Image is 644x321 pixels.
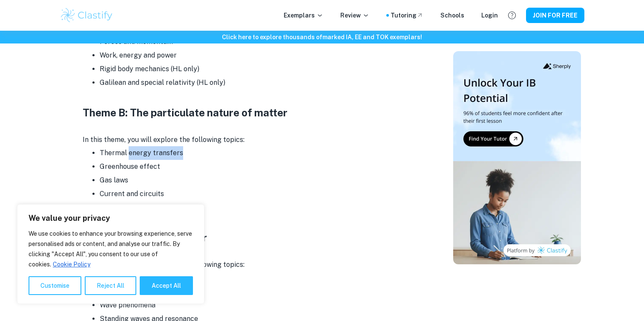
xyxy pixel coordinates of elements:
div: We value your privacy [17,204,204,304]
h6: Click here to explore thousands of marked IA, EE and TOK exemplars ! [2,32,642,42]
p: We use cookies to enhance your browsing experience, serve personalised ads or content, and analys... [29,228,193,269]
h3: Theme C: Wave behaviour [83,230,423,245]
li: Wave model [100,285,423,298]
li: Gas laws [100,174,423,187]
li: Thermodynamics (HL only) [100,201,423,214]
button: Help and Feedback [505,8,519,23]
p: Exemplars [284,11,323,20]
li: Greenhouse effect [100,160,423,174]
li: Thermal energy transfers [100,146,423,160]
li: Work, energy and power [100,49,423,62]
button: Customise [29,276,81,295]
a: Tutoring [391,11,423,20]
h3: Theme B: The particulate nature of matter [83,105,423,120]
a: Schools [440,11,464,20]
button: JOIN FOR FREE [526,8,584,23]
img: Clastify logo [60,7,114,24]
li: Galilean and special relativity (HL only) [100,76,423,90]
p: In this theme, you will explore the following topics: [83,258,423,271]
li: Simple harmonic motion [100,271,423,285]
li: Wave phenomena [100,298,423,312]
p: In this theme, you will explore the following topics: [83,133,423,146]
p: Review [340,11,369,20]
a: Cookie Policy [52,260,91,268]
p: We value your privacy [29,213,193,223]
li: Rigid body mechanics (HL only) [100,62,423,76]
a: Login [481,11,498,20]
button: Accept All [140,276,193,295]
li: Current and circuits [100,187,423,201]
img: Thumbnail [453,51,581,264]
button: Reject All [85,276,136,295]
